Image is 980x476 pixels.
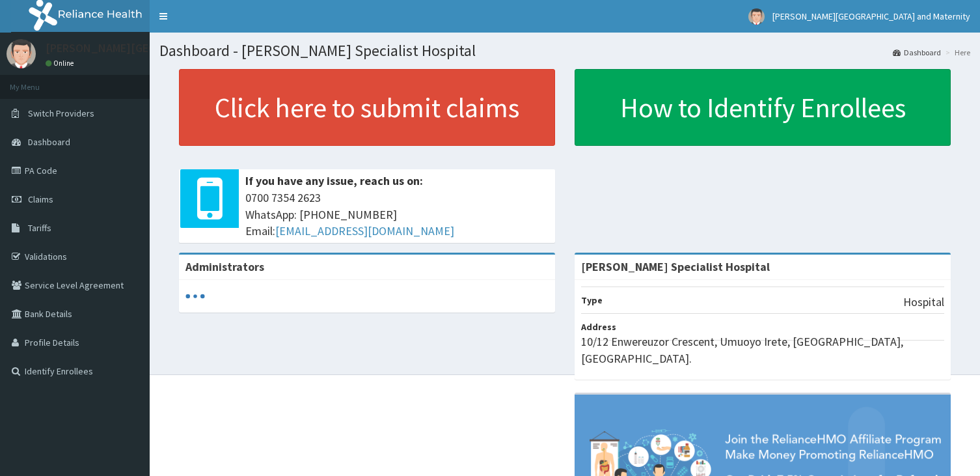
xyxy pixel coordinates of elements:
[28,193,53,205] span: Claims
[575,69,951,146] a: How to Identify Enrollees
[245,173,423,188] b: If you have any issue, reach us on:
[46,59,77,68] a: Online
[275,223,454,238] a: [EMAIL_ADDRESS][DOMAIN_NAME]
[185,259,264,274] b: Administrators
[28,107,94,119] span: Switch Providers
[7,39,36,68] img: User Image
[581,333,944,367] p: 10/12 Enwereuzor Crescent, Umuoyo Irete, [GEOGRAPHIC_DATA], [GEOGRAPHIC_DATA].
[581,321,616,333] b: Address
[28,136,70,148] span: Dashboard
[245,189,549,240] span: 0700 7354 2623 WhatsApp: [PHONE_NUMBER] Email:
[581,294,603,306] b: Type
[159,42,970,59] h1: Dashboard - [PERSON_NAME] Specialist Hospital
[185,287,205,306] svg: audio-loading
[46,42,312,54] p: [PERSON_NAME][GEOGRAPHIC_DATA] and Maternity
[893,47,941,58] a: Dashboard
[28,222,51,234] span: Tariffs
[748,8,765,25] img: User Image
[942,47,970,58] li: Here
[179,69,555,146] a: Click here to submit claims
[772,10,970,22] span: [PERSON_NAME][GEOGRAPHIC_DATA] and Maternity
[903,294,944,311] p: Hospital
[581,259,770,274] strong: [PERSON_NAME] Specialist Hospital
